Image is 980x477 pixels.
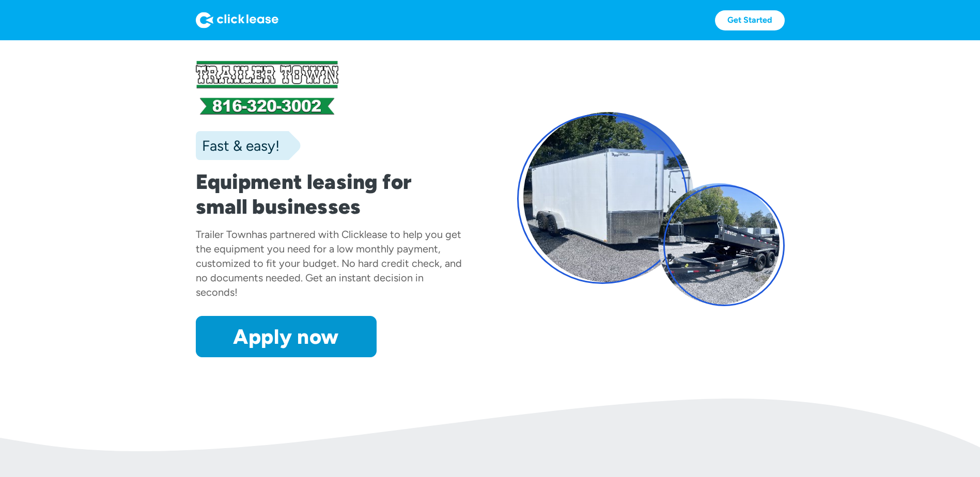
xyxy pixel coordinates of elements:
[196,135,279,156] div: Fast & easy!
[196,169,463,219] h1: Equipment leasing for small businesses
[196,12,278,28] img: Logo
[196,316,377,357] a: Apply now
[715,10,785,30] a: Get Started
[196,228,462,298] div: has partnered with Clicklease to help you get the equipment you need for a low monthly payment, c...
[196,228,252,241] div: Trailer Town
